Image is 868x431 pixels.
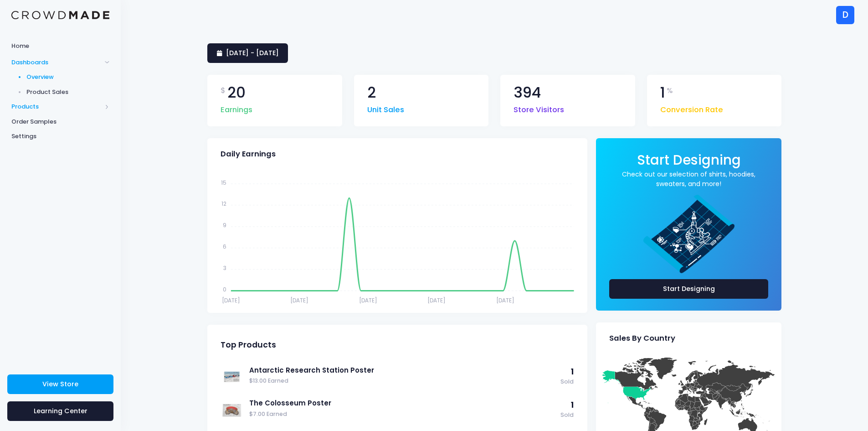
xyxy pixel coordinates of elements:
[560,378,574,386] span: Sold
[221,178,226,186] tspan: 15
[226,48,279,57] span: [DATE] - [DATE]
[207,43,288,63] a: [DATE] - [DATE]
[367,100,404,116] span: Unit Sales
[427,296,446,304] tspan: [DATE]
[223,243,226,250] tspan: 6
[11,58,102,67] span: Dashboards
[359,296,377,304] tspan: [DATE]
[11,42,109,51] span: Home
[571,400,574,410] span: 1
[609,334,675,343] span: Sales By Country
[11,132,109,141] span: Settings
[660,85,665,100] span: 1
[249,365,556,375] a: Antarctic Research Station Poster
[249,410,556,419] span: $7.00 Earned
[249,377,556,385] span: $13.00 Earned
[222,296,240,304] tspan: [DATE]
[660,100,723,116] span: Conversion Rate
[42,379,78,389] span: View Store
[637,151,741,169] span: Start Designing
[223,221,226,229] tspan: 9
[26,73,110,82] span: Overview
[227,85,246,100] span: 20
[221,85,226,96] span: $
[496,296,514,304] tspan: [DATE]
[571,366,574,377] span: 1
[514,85,541,100] span: 394
[26,88,110,97] span: Product Sales
[221,340,276,350] span: Top Products
[637,158,741,167] a: Start Designing
[249,398,556,408] a: The Colosseum Poster
[560,411,574,420] span: Sold
[221,100,252,116] span: Earnings
[609,279,768,299] a: Start Designing
[7,374,113,394] a: View Store
[34,406,87,415] span: Learning Center
[11,102,102,111] span: Products
[367,85,376,100] span: 2
[7,401,113,421] a: Learning Center
[836,6,854,24] div: D
[514,100,564,116] span: Store Visitors
[11,117,109,126] span: Order Samples
[221,200,226,208] tspan: 12
[667,85,673,96] span: %
[11,11,109,20] img: Logo
[223,264,226,272] tspan: 3
[290,296,308,304] tspan: [DATE]
[223,286,226,293] tspan: 0
[221,150,276,159] span: Daily Earnings
[609,170,768,189] a: Check out our selection of shirts, hoodies, sweaters, and more!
